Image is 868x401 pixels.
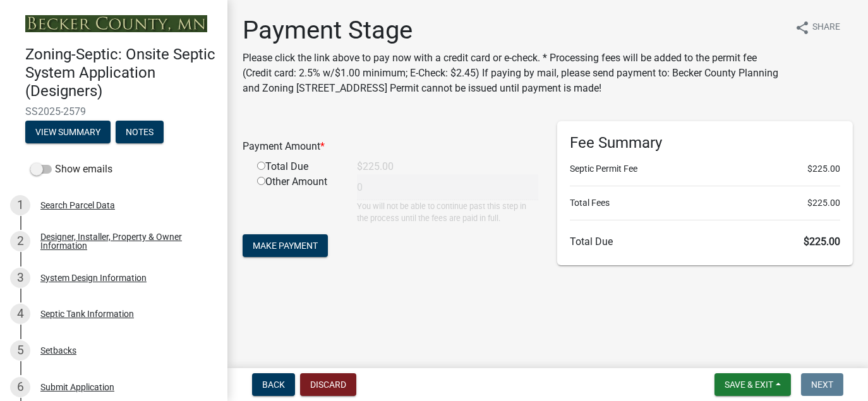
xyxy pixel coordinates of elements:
div: Submit Application [40,383,114,392]
span: $225.00 [807,196,840,210]
li: Total Fees [570,196,840,210]
div: Search Parcel Data [40,201,115,210]
button: Make Payment [243,234,328,257]
h4: Zoning-Septic: Onsite Septic System Application (Designers) [25,45,217,100]
div: Septic Tank Information [40,309,134,318]
button: shareShare [785,15,850,40]
div: 2 [10,231,30,251]
button: Discard [300,373,356,396]
span: SS2025-2579 [25,105,202,117]
span: Back [262,380,285,390]
div: Setbacks [40,346,76,355]
div: Designer, Installer, Property & Owner Information [40,232,207,250]
button: Save & Exit [714,373,791,396]
p: Please click the link above to pay now with a credit card or e-check. * Processing fees will be a... [243,51,785,96]
div: 5 [10,340,30,361]
span: $225.00 [807,162,840,176]
div: 1 [10,195,30,215]
span: Make Payment [253,241,318,251]
span: Save & Exit [725,380,773,390]
span: Share [812,20,840,35]
div: Total Due [248,159,347,174]
li: Septic Permit Fee [570,162,840,176]
button: Back [252,373,295,396]
label: Show emails [30,162,112,177]
div: 3 [10,268,30,288]
h6: Fee Summary [570,134,840,152]
img: Becker County, Minnesota [25,15,207,32]
div: Payment Amount [233,139,548,154]
div: 6 [10,377,30,397]
i: share [795,20,810,35]
div: 4 [10,304,30,324]
button: Next [801,373,843,396]
h1: Payment Stage [243,15,785,45]
span: $225.00 [804,236,840,248]
div: Other Amount [248,174,347,224]
span: Next [811,380,833,390]
button: Notes [116,121,164,143]
button: View Summary [25,121,111,143]
div: System Design Information [40,273,147,282]
h6: Total Due [570,236,840,248]
wm-modal-confirm: Notes [116,128,164,138]
wm-modal-confirm: Summary [25,128,111,138]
